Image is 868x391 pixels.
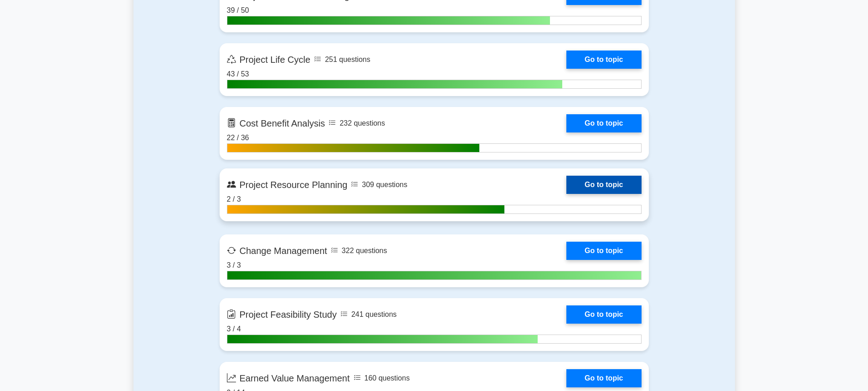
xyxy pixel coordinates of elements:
a: Go to topic [566,176,641,194]
a: Go to topic [566,305,641,324]
a: Go to topic [566,242,641,260]
a: Go to topic [566,114,641,132]
a: Go to topic [566,51,641,69]
a: Go to topic [566,369,641,387]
